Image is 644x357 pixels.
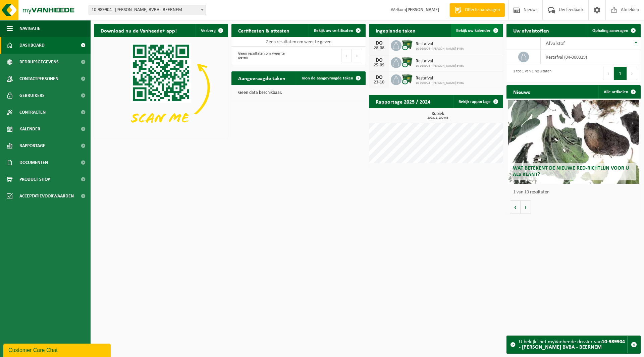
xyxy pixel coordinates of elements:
[196,24,227,37] button: Verberg
[598,85,640,99] a: Alle artikelen
[627,67,637,80] button: Next
[94,37,228,138] img: Download de VHEPlus App
[238,91,359,95] p: Geen data beschikbaar.
[587,24,640,37] a: Ophaling aanvragen
[519,336,627,353] div: U bekijkt het myVanheede dossier van
[416,59,464,64] span: Restafval
[416,64,464,68] span: 10-989904 - [PERSON_NAME] BVBA
[372,63,386,68] div: 25-09
[614,67,627,80] button: 1
[19,70,58,87] span: Contactpersonen
[416,76,464,81] span: Restafval
[453,95,502,108] a: Bekijk rapportage
[341,49,352,62] button: Previous
[89,5,206,15] span: 10-989904 - LAMMERTYN - DEVACHT TOM BVBA - BEERNEM
[456,28,491,33] span: Bekijk uw kalender
[406,7,439,12] strong: [PERSON_NAME]
[513,190,637,195] p: 1 van 10 resultaten
[372,116,503,120] span: 2025: 1,100 m3
[451,24,502,37] a: Bekijk uw kalender
[372,41,386,46] div: DO
[19,188,74,204] span: Acceptatievoorwaarden
[416,42,464,47] span: Restafval
[352,49,362,62] button: Next
[416,47,464,51] span: 10-989904 - [PERSON_NAME] BVBA
[19,87,45,104] span: Gebruikers
[19,37,45,54] span: Dashboard
[506,24,556,37] h2: Uw afvalstoffen
[19,121,40,137] span: Kalender
[309,24,365,37] a: Bekijk uw certificaten
[372,58,386,63] div: DO
[369,95,437,108] h2: Rapportage 2025 / 2024
[510,66,551,81] div: 1 tot 1 van 1 resultaten
[510,200,521,214] button: Vorige
[19,154,48,171] span: Documenten
[235,48,295,63] div: Geen resultaten om weer te geven
[19,20,40,37] span: Navigatie
[19,104,46,121] span: Contracten
[506,85,537,98] h2: Nieuws
[592,28,628,33] span: Ophaling aanvragen
[463,7,501,13] span: Offerte aanvragen
[231,24,296,37] h2: Certificaten & attesten
[546,41,565,46] span: Afvalstof
[94,24,183,37] h2: Download nu de Vanheede+ app!
[231,71,292,84] h2: Aangevraagde taken
[372,46,386,51] div: 28-08
[401,56,413,68] img: WB-1100-CU
[19,54,59,70] span: Bedrijfsgegevens
[19,137,45,154] span: Rapportage
[401,73,413,85] img: WB-1100-CU
[521,200,531,214] button: Volgende
[449,3,505,17] a: Offerte aanvragen
[89,5,206,15] span: 10-989904 - LAMMERTYN - DEVACHT TOM BVBA - BEERNEM
[19,171,50,188] span: Product Shop
[508,100,639,184] a: Wat betekent de nieuwe RED-richtlijn voor u als klant?
[3,342,112,357] iframe: chat widget
[314,28,353,33] span: Bekijk uw certificaten
[519,339,625,350] strong: 10-989904 - [PERSON_NAME] BVBA - BEERNEM
[296,71,365,85] a: Toon de aangevraagde taken
[231,37,366,47] td: Geen resultaten om weer te geven
[301,76,353,80] span: Toon de aangevraagde taken
[369,24,422,37] h2: Ingeplande taken
[401,39,413,51] img: WB-1100-CU
[372,80,386,85] div: 23-10
[372,112,503,120] h3: Kubiek
[201,28,216,33] span: Verberg
[372,75,386,80] div: DO
[603,67,614,80] button: Previous
[541,50,641,64] td: restafval (04-000029)
[416,81,464,85] span: 10-989904 - [PERSON_NAME] BVBA
[513,166,629,177] span: Wat betekent de nieuwe RED-richtlijn voor u als klant?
